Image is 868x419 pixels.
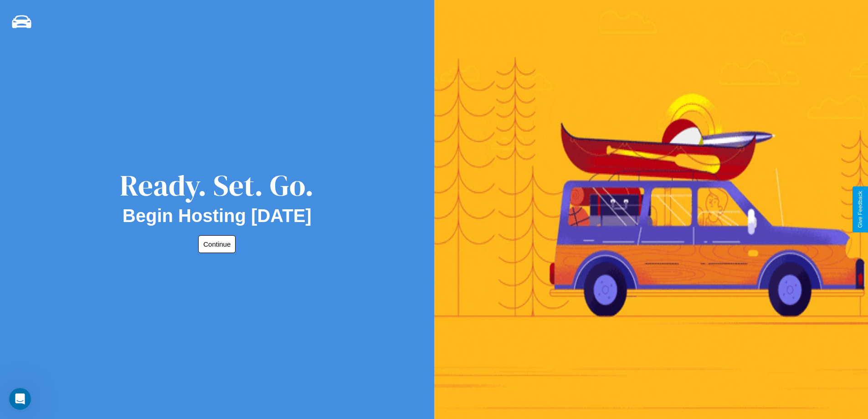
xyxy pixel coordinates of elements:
div: Give Feedback [857,191,863,228]
h2: Begin Hosting [DATE] [123,206,312,226]
iframe: Intercom live chat [9,388,31,410]
div: Ready. Set. Go. [120,165,314,206]
button: Continue [198,235,236,253]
